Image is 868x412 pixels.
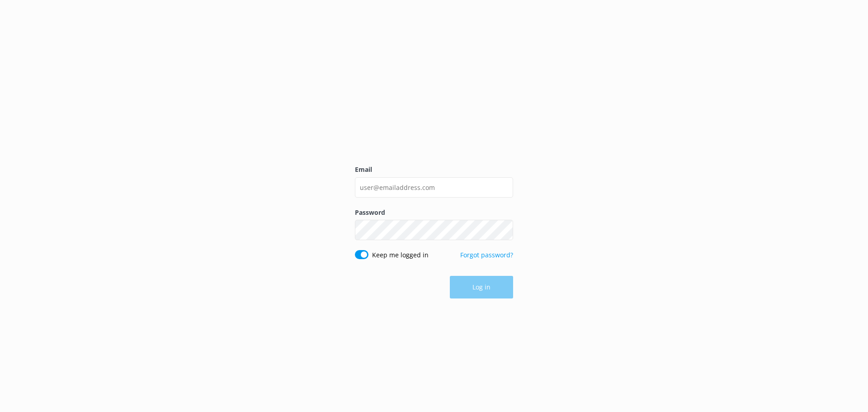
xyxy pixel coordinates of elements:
[460,251,513,259] a: Forgot password?
[355,208,513,218] label: Password
[355,165,513,175] label: Email
[372,250,429,260] label: Keep me logged in
[355,177,513,198] input: user@emailaddress.com
[495,221,513,239] button: Show password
